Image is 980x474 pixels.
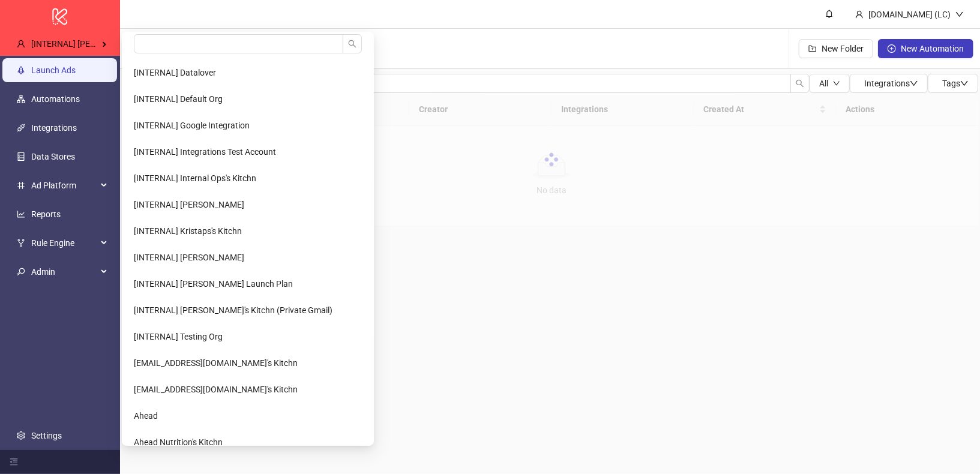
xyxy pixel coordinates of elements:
span: [INTERNAL] [PERSON_NAME]'s Kitchn (Private Gmail) [134,305,332,315]
span: [INTERNAL] [PERSON_NAME] Kitchn [31,39,167,49]
a: Launch Ads [31,65,76,75]
span: [INTERNAL] Internal Ops's Kitchn [134,173,256,183]
span: down [960,79,969,88]
span: [INTERNAL] Kristaps's Kitchn [134,226,242,236]
span: [INTERNAL] [PERSON_NAME] [134,200,244,209]
span: folder-add [808,44,817,53]
span: search [348,40,356,48]
span: key [17,268,25,276]
span: [INTERNAL] [PERSON_NAME] [134,253,244,262]
span: user [855,10,864,19]
button: New Automation [878,39,973,58]
div: [DOMAIN_NAME] (LC) [864,8,955,21]
span: [INTERNAL] Google Integration [134,121,250,130]
span: fork [17,239,25,247]
button: Integrationsdown [850,74,928,93]
span: Ahead Nutrition's Kitchn [134,437,223,447]
span: [INTERNAL] Default Org [134,94,223,104]
span: New Folder [822,44,864,53]
span: down [910,79,918,88]
span: [EMAIL_ADDRESS][DOMAIN_NAME]'s Kitchn [134,358,298,368]
button: New Folder [799,39,873,58]
span: plus-circle [888,44,896,53]
a: Data Stores [31,152,75,161]
span: down [955,10,964,19]
span: Ad Platform [31,173,97,197]
span: Rule Engine [31,231,97,255]
button: Alldown [810,74,850,93]
span: [EMAIL_ADDRESS][DOMAIN_NAME]'s Kitchn [134,385,298,394]
button: Tagsdown [928,74,978,93]
span: [INTERNAL] Testing Org [134,332,223,341]
span: bell [825,10,834,18]
a: Automations [31,94,80,104]
span: search [796,79,804,88]
span: [INTERNAL] Integrations Test Account [134,147,276,157]
span: [INTERNAL] Datalover [134,68,216,77]
span: New Automation [901,44,964,53]
a: Reports [31,209,61,219]
span: user [17,40,25,48]
span: Tags [942,79,969,88]
span: [INTERNAL] [PERSON_NAME] Launch Plan [134,279,293,289]
li: / [189,29,193,68]
span: Integrations [864,79,918,88]
span: Ahead [134,411,158,421]
a: Integrations [31,123,77,133]
span: menu-fold [10,458,18,466]
span: All [819,79,828,88]
span: down [833,80,840,87]
a: Settings [31,431,62,440]
span: number [17,181,25,190]
span: Admin [31,260,97,284]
